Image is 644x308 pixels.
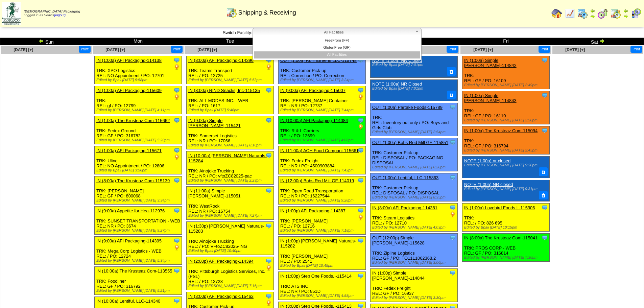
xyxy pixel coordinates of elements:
[188,78,273,82] div: Edited by [PERSON_NAME] [DATE] 5:53pm
[357,237,364,244] img: Tooltip
[173,177,180,184] img: Tooltip
[449,204,456,211] img: Tooltip
[357,207,364,214] img: Tooltip
[449,269,456,276] img: Tooltip
[279,207,366,235] div: TRK: [PERSON_NAME] REL: / PO: 12716
[188,223,264,234] a: IN (1:30p) [PERSON_NAME] Naturals-115283
[254,44,420,51] li: GlutenFree (GF)
[372,130,457,134] div: Edited by [PERSON_NAME] [DATE] 2:54pm
[564,8,575,19] img: line_graph.gif
[623,8,628,14] img: arrowleft.gif
[357,214,364,221] img: PO
[280,138,365,142] div: Edited by [PERSON_NAME] [DATE] 4:08pm
[280,264,365,268] div: Edited by Bpali [DATE] 10:45pm
[447,46,458,53] button: Print
[630,46,642,53] button: Print
[462,91,550,124] div: TRK: REL: GF / PO: 16110
[280,178,354,183] a: IN (12:00p) Bobs Red Mill GF-114019
[279,86,366,114] div: TRK: [PERSON_NAME] Container REL: NR / PO: 12737
[96,229,182,233] div: Edited by [PERSON_NAME] [DATE] 9:27pm
[449,139,456,146] img: Tooltip
[54,14,66,17] a: (logout)
[464,93,517,103] a: IN (1:00a) Simple [PERSON_NAME]-114843
[372,235,425,245] a: OUT (12:00p) Simple [PERSON_NAME]-115628
[280,294,365,298] div: Edited by [PERSON_NAME] [DATE] 4:58pm
[279,116,366,144] div: TRK: R & L Carriers REL: / PO: 12699
[96,238,162,243] a: IN (9:00a) AFI Packaging-114395
[188,188,241,198] a: IN (11:00a) Simple [PERSON_NAME]-115051
[265,264,272,271] img: PO
[464,187,546,191] div: Edited by [PERSON_NAME] [DATE] 9:31pm
[173,154,180,161] img: PO
[372,205,437,210] a: IN (8:00a) AFI Packaging-114381
[95,116,182,144] div: TRK: Fedex Ground REL: GF / PO: 316782
[95,86,182,114] div: TRK: REL: gf / PO: 12799
[357,94,364,100] img: PO
[226,7,237,18] img: calendarinout.gif
[265,293,272,300] img: Tooltip
[541,57,548,64] img: Tooltip
[372,87,454,91] div: Edited by Bpali [DATE] 7:01pm
[473,47,493,52] a: [DATE] [+]
[371,138,458,171] div: TRK: Customer Pick-up REL: DISPOSAL / PO: PACKAGING DISPOSAL
[464,205,535,210] a: IN (1:00a) Lovebird Foods L-115906
[188,249,273,253] div: Edited by Bpali [DATE] 10:40pm
[95,207,182,235] div: TRK: SUNSET TRANSPORTATION - WEB REL: NR / PO: 3674
[449,174,456,181] img: Tooltip
[265,300,272,306] img: PO
[14,47,33,52] a: [DATE] [+]
[173,64,180,70] img: PO
[188,179,273,183] div: Edited by [PERSON_NAME] [DATE] 2:23pm
[96,168,182,172] div: Edited by Bpali [DATE] 3:56pm
[95,237,182,265] div: TRK: Mega Corp Logistics - WEB REL: / PO: 12724
[188,294,254,299] a: IN (3:00p) AFI Packaging-115462
[357,177,364,184] img: Tooltip
[590,8,595,14] img: arrowleft.gif
[188,118,241,128] a: IN (9:00a) Simple [PERSON_NAME]-115421
[173,267,180,274] img: Tooltip
[173,117,180,124] img: Tooltip
[372,296,457,300] div: Edited by [PERSON_NAME] [DATE] 3:30pm
[539,191,548,200] button: Delete Note
[96,208,165,213] a: IN (9:00a) Appetite for Hea-112976
[541,204,548,211] img: Tooltip
[184,38,276,45] td: Tue
[372,81,422,87] a: NOTE (1:00a) NR Closed
[464,163,546,167] div: Edited by [PERSON_NAME] [DATE] 9:30pm
[173,94,180,100] img: PO
[95,146,182,174] div: TRK: Uline REL: NO Appointment / PO: 12806
[188,143,273,147] div: Edited by [PERSON_NAME] [DATE] 8:10pm
[173,244,180,251] img: PO
[372,226,457,230] div: Edited by [PERSON_NAME] [DATE] 4:03pm
[464,148,549,152] div: Edited by [PERSON_NAME] [DATE] 2:45pm
[265,117,272,124] img: Tooltip
[280,208,345,213] a: IN (1:00p) AFI Packaging-114387
[197,47,217,52] a: [DATE] [+]
[96,289,182,293] div: Edited by [PERSON_NAME] [DATE] 5:21pm
[280,78,365,82] div: Edited by [PERSON_NAME] [DATE] 3:24pm
[96,88,162,93] a: IN (1:00a) AFI Packaging-115609
[2,2,21,25] img: zoroco-logo-small.webp
[447,91,456,99] button: Delete Note
[599,38,605,44] img: arrowright.gif
[449,104,456,111] img: Tooltip
[173,57,180,64] img: Tooltip
[279,272,366,300] div: TRK: ATS INC REL: NR / PO: 851D
[462,204,550,232] div: TRK: REL: / PO: 826 695
[173,87,180,94] img: Tooltip
[372,105,443,110] a: OUT (1:00a) Partake Foods-115789
[371,173,458,202] div: TRK: Customer Pick-up REL: DISPOSAL / PO: DISPOSAL
[577,8,588,19] img: calendarprod.gif
[173,147,180,154] img: Tooltip
[464,58,517,68] a: IN (1:00a) Simple [PERSON_NAME]-114842
[280,88,345,93] a: IN (9:00a) AFI Packaging-115007
[371,234,458,267] div: TRK: Zipline Logistics REL: GF / PO: TO1111062368.2
[464,235,538,240] a: IN (8:00a) The Krusteaz Com-115041
[105,47,125,52] span: [DATE] [+]
[372,195,457,199] div: Edited by [PERSON_NAME] [DATE] 8:35pm
[96,268,172,274] a: IN (10:00a) The Krusteaz Com-113555
[464,182,513,187] a: NOTE (1:00a) NR closed
[96,108,182,112] div: Edited by [PERSON_NAME] [DATE] 4:11pm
